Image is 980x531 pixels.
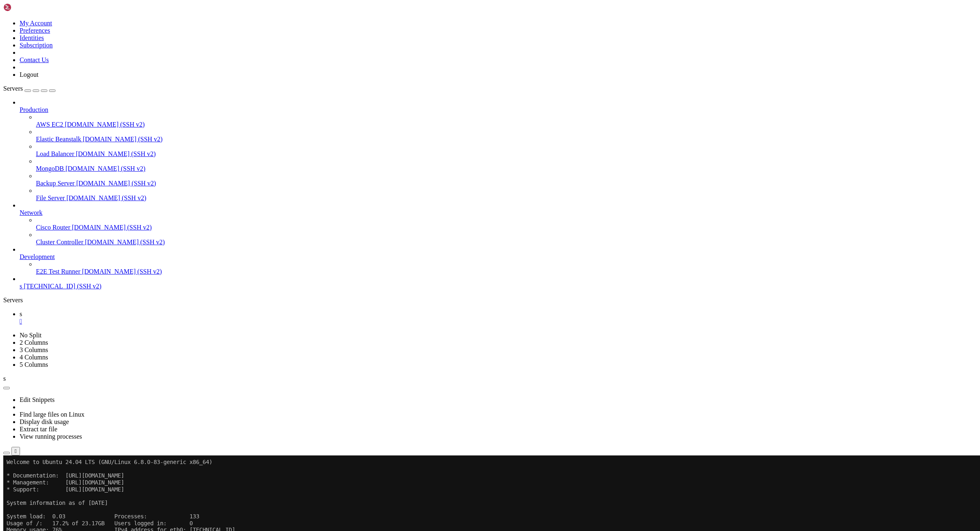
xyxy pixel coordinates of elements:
x-row: 188 updates can be applied immediately. [3,112,875,119]
a: Display disk usage [20,418,69,425]
li: E2E Test Runner [DOMAIN_NAME] (SSH v2) [36,261,977,275]
span: [DOMAIN_NAME] (SSH v2) [76,180,156,187]
x-row: System information as of [DATE] [3,44,875,51]
a: Cluster Controller [DOMAIN_NAME] (SSH v2) [36,239,977,246]
x-row: Learn more about enabling ESM Apps service at [URL][DOMAIN_NAME] [3,146,875,153]
a: Extract tar file [20,426,57,433]
x-row: 1 of these updates is a standard security update. [3,119,875,126]
span: AWS EC2 [36,121,63,128]
a: 3 Columns [20,346,48,353]
x-row: Expanded Security Maintenance for Applications is not enabled. [3,98,875,105]
li: Development [20,246,977,275]
x-row: see /var/log/unattended-upgrades/unattended-upgrades.log [3,173,875,180]
a: Servers [3,85,56,92]
a: File Server [DOMAIN_NAME] (SSH v2) [36,194,977,202]
li: File Server [DOMAIN_NAME] (SSH v2) [36,187,977,202]
a: E2E Test Runner [DOMAIN_NAME] (SSH v2) [36,268,977,275]
a: 5 Columns [20,361,48,368]
a: Contact Us [20,56,49,63]
li: s [TECHNICAL_ID] (SSH v2) [20,275,977,290]
li: AWS EC2 [DOMAIN_NAME] (SSH v2) [36,114,977,128]
span: [DOMAIN_NAME] (SSH v2) [72,224,152,231]
a: Development [20,253,977,261]
span: Servers [3,85,23,92]
a: View running processes [20,433,82,440]
x-row: * Management: [URL][DOMAIN_NAME] [3,24,875,31]
span: s [20,310,22,317]
span: E2E Test Runner [36,268,80,275]
x-row: Usage of /: 17.2% of 23.17GB Users logged in: 0 [3,65,875,71]
span: Cluster Controller [36,239,83,245]
x-row: System load: 0.03 Processes: 133 [3,58,875,65]
span: Elastic Beanstalk [36,136,81,143]
button:  [11,447,20,455]
li: Network [20,202,977,246]
a: No Split [20,332,42,339]
span: Cisco Router [36,224,70,231]
a: Elastic Beanstalk [DOMAIN_NAME] (SSH v2) [36,136,977,143]
x-row: * Documentation: [URL][DOMAIN_NAME] [3,17,875,24]
span: [DOMAIN_NAME] (SSH v2) [65,165,145,172]
x-row: 7 additional security updates can be applied with ESM Apps. [3,139,875,146]
span: [DOMAIN_NAME] (SSH v2) [82,268,162,275]
span: File Server [36,194,65,201]
x-row: 1 updates could not be installed automatically. For more details, [3,166,875,173]
li: MongoDB [DOMAIN_NAME] (SSH v2) [36,158,977,172]
span: Network [20,209,42,216]
span: [DOMAIN_NAME] (SSH v2) [67,194,147,201]
a: Find large files on Linux [20,411,85,418]
x-row: * Support: [URL][DOMAIN_NAME] [3,31,875,38]
a: AWS EC2 [DOMAIN_NAME] (SSH v2) [36,121,977,128]
a: s [TECHNICAL_ID] (SSH v2) [20,283,977,290]
div:  [15,448,17,454]
x-row: Memory usage: 76% IPv4 address for eth0: [TECHNICAL_ID] [3,71,875,78]
a: 4 Columns [20,354,48,361]
a: Load Balancer [DOMAIN_NAME] (SSH v2) [36,150,977,158]
span: [TECHNICAL_ID] (SSH v2) [24,283,101,290]
span: s [3,375,6,382]
span: Production [20,106,48,113]
li: Production [20,99,977,202]
span: Backup Server [36,180,75,187]
a: Edit Snippets [20,396,55,403]
x-row: Welcome to Ubuntu 24.04 LTS (GNU/Linux 6.8.0-83-generic x86_64) [3,3,875,10]
span: [DOMAIN_NAME] (SSH v2) [83,136,163,143]
span: [DOMAIN_NAME] (SSH v2) [65,121,145,128]
a: 2 Columns [20,339,48,346]
span: [DOMAIN_NAME] (SSH v2) [85,239,165,245]
span: MongoDB [36,165,64,172]
div: (33, 28) [117,194,120,201]
a: Identities [20,34,44,41]
x-row: root@66b69b5d1b9942818ebbe033:~# [3,194,875,201]
a: Network [20,209,977,216]
x-row: Swap usage: 0% [3,78,875,85]
img: Shellngn [3,3,50,11]
li: Cluster Controller [DOMAIN_NAME] (SSH v2) [36,231,977,246]
li: Elastic Beanstalk [DOMAIN_NAME] (SSH v2) [36,128,977,143]
a: Preferences [20,27,50,34]
li: Load Balancer [DOMAIN_NAME] (SSH v2) [36,143,977,158]
a: Subscription [20,42,53,49]
span: Load Balancer [36,150,74,157]
span: Development [20,253,55,260]
a:  [20,318,977,325]
span: [DOMAIN_NAME] (SSH v2) [76,150,156,157]
x-row: To see these additional updates run: apt list --upgradable [3,125,875,132]
a: s [20,310,977,325]
a: Cisco Router [DOMAIN_NAME] (SSH v2) [36,224,977,231]
div: Servers [3,297,977,304]
a: Backup Server [DOMAIN_NAME] (SSH v2) [36,180,977,187]
a: Production [20,106,977,114]
span: s [20,283,22,290]
a: Logout [20,71,38,78]
li: Cisco Router [DOMAIN_NAME] (SSH v2) [36,216,977,231]
a: My Account [20,20,52,27]
x-row: Last login: [DATE] from [TECHNICAL_ID] [3,187,875,194]
li: Backup Server [DOMAIN_NAME] (SSH v2) [36,172,977,187]
a: MongoDB [DOMAIN_NAME] (SSH v2) [36,165,977,172]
